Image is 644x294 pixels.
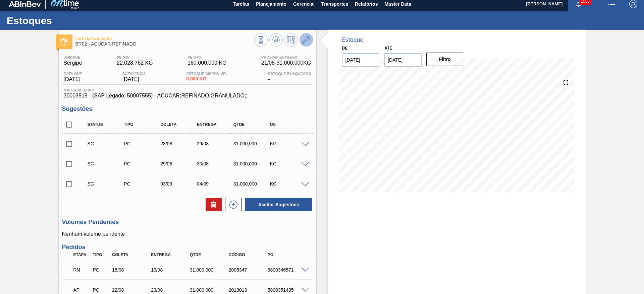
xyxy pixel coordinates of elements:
[188,287,232,293] div: 31.000,000
[159,161,199,166] div: 29/08/2025
[122,122,163,127] div: Tipo
[384,53,422,67] input: dd/mm/yyyy
[300,33,313,47] button: Ir ao Master Data / Geral
[86,161,126,166] div: Sugestão Criada
[268,181,309,187] div: KG
[254,33,268,47] button: Visão Geral dos Estoques
[195,181,236,187] div: 04/09/2025
[86,141,126,146] div: Sugestão Criada
[195,161,236,166] div: 30/08/2025
[222,198,242,211] div: Nova sugestão
[195,141,236,146] div: 29/08/2025
[186,72,228,76] span: Estoque Disponível
[75,37,254,41] span: Em renegociação
[64,55,82,59] span: Unidade
[187,55,227,59] span: PE MAX
[266,267,310,273] div: 5800346571
[426,53,464,66] button: Filtro
[284,33,298,47] button: Programar Estoque
[261,60,311,66] span: 21/08 - 31.000,000 KG
[188,252,232,257] div: Qtde
[268,141,309,146] div: KG
[232,141,272,146] div: 31.000,000
[227,252,271,257] div: Código
[342,46,348,51] label: De
[72,252,92,257] div: Etapa
[149,287,193,293] div: 23/08/2025
[188,267,232,273] div: 31.000,000
[268,161,309,166] div: KG
[64,88,311,92] span: Material ativo
[269,33,283,47] button: Atualizar Gráfico
[86,181,126,187] div: Sugestão Criada
[117,60,153,66] span: 22.028,762 KG
[62,219,313,226] h3: Volumes Pendentes
[227,287,271,293] div: 2013013
[91,252,111,257] div: Tipo
[245,198,312,211] button: Aceitar Sugestões
[7,17,126,24] h1: Estoques
[186,76,228,81] span: 0,000 KG
[227,267,271,273] div: 2008347
[195,122,236,127] div: Entrega
[117,55,153,59] span: PE MIN
[242,197,313,212] div: Aceitar Sugestões
[122,181,163,187] div: Pedido de Compra
[268,122,309,127] div: UN
[159,141,199,146] div: 28/08/2025
[86,122,126,127] div: Status
[232,181,272,187] div: 31.000,000
[232,122,272,127] div: Qtde
[73,267,90,273] p: RN
[202,198,222,211] div: Excluir Sugestões
[232,161,272,166] div: 31.000,000
[261,55,311,59] span: Próxima Entrega
[384,46,392,51] label: Até
[91,287,111,293] div: Pedido de Compra
[266,252,310,257] div: PO
[268,72,311,76] span: Estoque Bloqueado
[159,122,199,127] div: Coleta
[149,267,193,273] div: 19/08/2025
[62,231,313,237] p: Nenhum volume pendente
[62,244,313,251] h3: Pedidos
[149,252,193,257] div: Entrega
[122,72,146,76] span: Suficiência
[60,38,68,46] img: Ícone
[266,287,310,293] div: 5800351435
[62,105,313,113] h3: Sugestões
[75,42,254,47] span: BR02 - AÇÚCAR REFINADO
[64,72,82,76] span: Data out
[110,252,154,257] div: Coleta
[122,161,163,166] div: Pedido de Compra
[342,53,379,67] input: dd/mm/yyyy
[64,60,82,66] span: Sergipe
[110,267,154,273] div: 18/08/2025
[72,263,92,277] div: Em renegociação
[64,76,82,82] span: [DATE]
[159,181,199,187] div: 03/09/2025
[9,1,41,7] img: TNhmsLtSVTkK8tSr43FrP2fwEKptu5GPRR3wAAAABJRU5ErkJggg==
[122,141,163,146] div: Pedido de Compra
[73,287,90,293] p: AF
[341,36,364,44] div: Estoque
[122,76,146,82] span: [DATE]
[64,93,311,99] span: 30003518 - (SAP Legado: 50007555) - ACUCAR;REFINADO;GRANULADO;;
[187,60,227,66] span: 160.000,000 KG
[110,287,154,293] div: 22/08/2025
[266,72,313,82] div: -
[91,267,111,273] div: Pedido de Compra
